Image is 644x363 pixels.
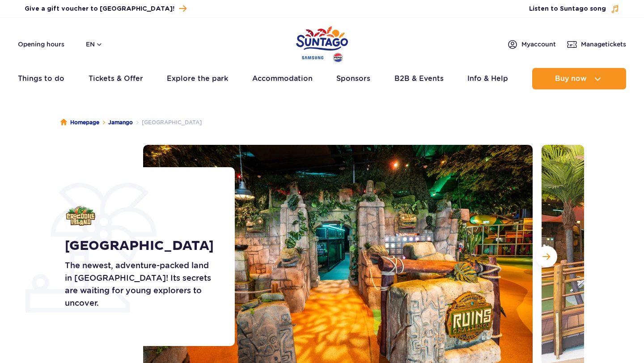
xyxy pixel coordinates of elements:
a: Give a gift voucher to [GEOGRAPHIC_DATA]! [25,3,186,15]
span: My account [521,40,556,49]
a: Park of Poland [296,22,348,63]
a: Accommodation [252,68,313,89]
a: Opening hours [18,40,64,49]
a: Things to do [18,68,64,89]
span: Buy now [555,75,587,83]
h1: [GEOGRAPHIC_DATA] [65,238,215,254]
a: Tickets & Offer [89,68,143,89]
button: Next slide [536,246,557,267]
p: The newest, adventure-packed land in [GEOGRAPHIC_DATA]! Its secrets are waiting for young explore... [65,259,215,309]
button: en [86,40,103,49]
button: Buy now [532,68,626,89]
a: Sponsors [336,68,370,89]
span: Listen to Suntago song [529,4,606,13]
a: Homepage [60,118,99,127]
li: [GEOGRAPHIC_DATA] [133,118,202,127]
button: Listen to Suntago song [529,4,619,13]
a: Info & Help [467,68,508,89]
a: Myaccount [507,39,556,50]
a: Explore the park [167,68,228,89]
a: B2B & Events [394,68,444,89]
span: Give a gift voucher to [GEOGRAPHIC_DATA]! [25,4,174,13]
span: Manage tickets [581,40,626,49]
a: Jamango [108,118,133,127]
a: Managetickets [567,39,626,50]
